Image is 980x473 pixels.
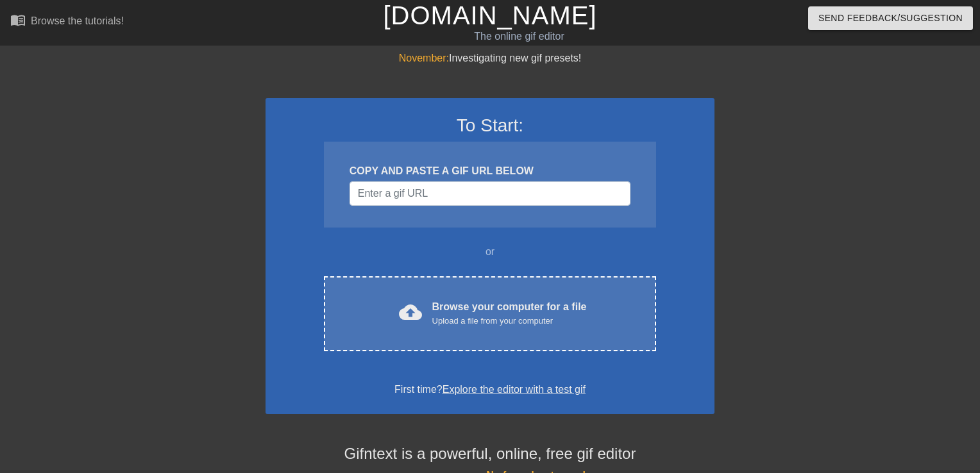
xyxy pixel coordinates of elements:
[432,315,587,328] div: Upload a file from your computer
[31,15,124,26] div: Browse the tutorials!
[350,163,630,179] div: COPY AND PASTE A GIF URL BELOW
[10,12,124,32] a: Browse the tutorials!
[818,10,963,26] span: Send Feedback/Suggestion
[299,244,681,260] div: or
[432,299,587,328] div: Browse your computer for a file
[399,301,422,324] span: cloud_upload
[399,53,449,63] span: November:
[808,6,973,30] button: Send Feedback/Suggestion
[383,1,596,29] a: [DOMAIN_NAME]
[282,115,698,137] h3: To Start:
[10,12,26,28] span: menu_book
[350,181,630,206] input: Username
[282,382,698,397] div: First time?
[443,384,586,395] a: Explore the editor with a test gif
[266,445,714,463] h4: Gifntext is a powerful, online, free gif editor
[266,51,714,66] div: Investigating new gif presets!
[333,29,705,44] div: The online gif editor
